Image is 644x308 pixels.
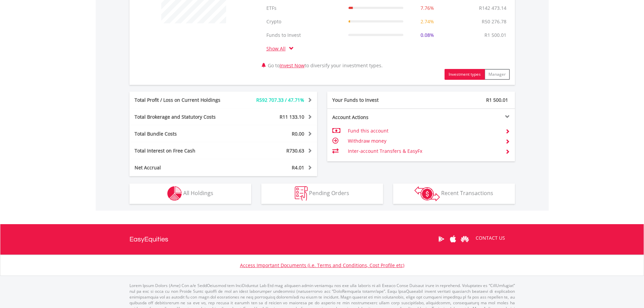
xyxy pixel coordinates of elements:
button: Recent Transactions [393,184,515,204]
td: Crypto [263,15,345,28]
span: All Holdings [183,189,213,197]
a: Google Play [435,229,447,250]
a: EasyEquities [129,224,168,255]
a: Apple [447,229,459,250]
img: pending_instructions-wht.png [295,186,308,201]
td: 0.08% [407,28,448,42]
td: Withdraw money [348,136,500,146]
td: Funds to Invest [263,28,345,42]
td: R50 276.78 [478,15,510,28]
a: Invest Now [280,62,305,69]
span: R730.63 [286,147,304,154]
td: Fund this account [348,126,500,136]
td: 7.76% [407,1,448,15]
span: R1 500.01 [486,97,508,103]
a: CONTACT US [471,229,510,247]
span: R4.01 [292,164,304,171]
div: Total Bundle Costs [129,131,239,137]
div: Total Brokerage and Statutory Costs [129,114,239,120]
span: Pending Orders [309,189,349,197]
button: Pending Orders [261,184,383,204]
div: Total Interest on Free Cash [129,147,239,154]
span: R0.00 [292,131,304,137]
td: ETFs [263,1,345,15]
td: R142 473.14 [476,1,510,15]
div: Net Accrual [129,164,239,171]
div: Total Profit / Loss on Current Holdings [129,97,239,103]
span: Recent Transactions [441,189,493,197]
div: Your Funds to Invest [327,97,421,103]
span: R11 133.10 [280,114,304,120]
img: holdings-wht.png [167,186,182,201]
button: Manager [484,69,510,80]
button: All Holdings [129,184,251,204]
td: Inter-account Transfers & EasyFx [348,146,500,156]
a: Huawei [459,229,471,250]
td: R1 500.01 [481,28,510,42]
div: Account Actions [327,114,421,121]
span: R592 707.33 / 47.71% [256,97,304,103]
a: Show All [266,45,289,52]
td: 2.74% [407,15,448,28]
a: Access Important Documents (i.e. Terms and Conditions, Cost Profile etc) [240,262,404,268]
img: transactions-zar-wht.png [414,186,440,201]
button: Investment types [445,69,485,80]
